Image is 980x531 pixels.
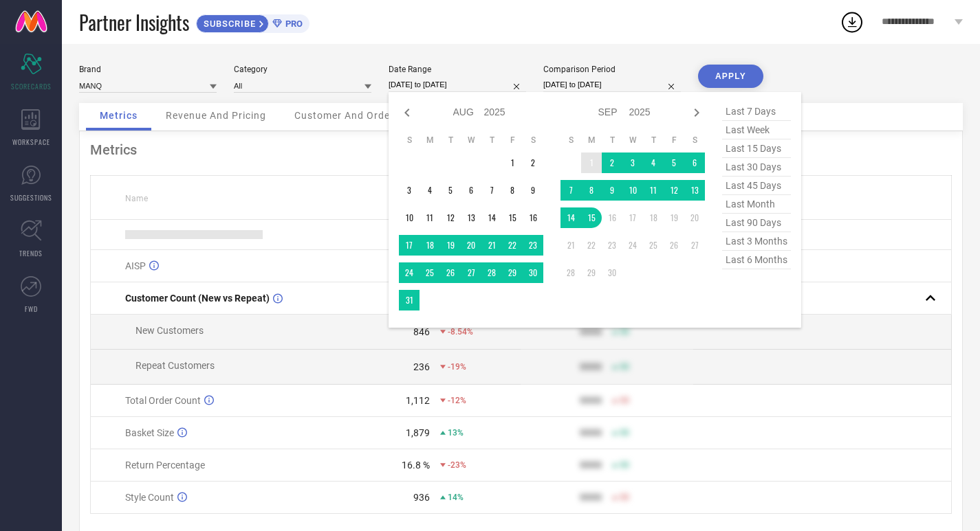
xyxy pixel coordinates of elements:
td: Thu Aug 28 2025 [481,262,502,283]
div: Comparison Period [543,65,681,74]
button: APPLY [698,65,763,88]
div: Open download list [840,10,864,34]
div: Next month [688,104,705,121]
span: Basket Size [125,427,174,438]
td: Sat Aug 23 2025 [523,235,543,256]
span: AISP [125,260,146,271]
td: Sun Sep 07 2025 [560,180,581,201]
td: Tue Sep 02 2025 [602,152,622,173]
td: Sat Sep 20 2025 [684,207,705,228]
span: Revenue And Pricing [166,110,266,121]
th: Saturday [684,135,705,146]
span: Total Order Count [125,395,201,406]
td: Tue Aug 12 2025 [440,207,461,228]
span: -23% [448,460,466,470]
td: Mon Sep 01 2025 [581,152,602,173]
td: Sun Sep 21 2025 [560,235,581,256]
span: 50 [620,362,629,372]
span: last 6 months [722,251,791,269]
div: 1,112 [406,395,430,406]
td: Tue Aug 26 2025 [440,262,461,283]
span: Partner Insights [79,8,189,36]
th: Thursday [481,135,502,146]
td: Tue Aug 19 2025 [440,235,461,256]
td: Sat Aug 16 2025 [523,207,543,228]
span: SCORECARDS [11,81,52,91]
td: Tue Sep 30 2025 [602,262,622,283]
td: Mon Aug 25 2025 [420,262,440,283]
td: Sun Aug 17 2025 [399,235,420,256]
span: 50 [620,493,629,502]
a: SUBSCRIBEPRO [196,11,309,33]
span: 50 [620,428,629,438]
td: Sun Aug 03 2025 [399,180,420,201]
span: Style Count [125,492,174,503]
td: Sat Sep 13 2025 [684,180,705,201]
span: Return Percentage [125,460,205,471]
span: 13% [448,428,464,438]
td: Wed Sep 24 2025 [622,235,643,256]
td: Sat Aug 02 2025 [523,152,543,173]
th: Tuesday [440,135,461,146]
td: Mon Aug 11 2025 [420,207,440,228]
div: 9999 [580,395,602,406]
td: Sat Aug 30 2025 [523,262,543,283]
td: Mon Sep 22 2025 [581,235,602,256]
th: Saturday [523,135,543,146]
td: Wed Sep 10 2025 [622,180,643,201]
td: Tue Aug 05 2025 [440,180,461,201]
td: Wed Aug 20 2025 [461,235,481,256]
div: Category [234,65,371,74]
span: Customer Count (New vs Repeat) [125,293,270,304]
td: Fri Sep 05 2025 [664,152,684,173]
span: 50 [620,396,629,405]
span: -8.54% [448,327,473,337]
td: Thu Sep 25 2025 [643,235,664,256]
div: Date Range [389,65,526,74]
span: Metrics [100,110,138,121]
input: Select date range [389,78,526,92]
td: Sun Aug 10 2025 [399,207,420,228]
th: Thursday [643,135,664,146]
td: Mon Aug 18 2025 [420,235,440,256]
div: 1,879 [406,427,430,438]
div: 236 [413,361,430,372]
span: -19% [448,362,466,372]
th: Friday [664,135,684,146]
td: Thu Aug 21 2025 [481,235,502,256]
th: Monday [581,135,602,146]
td: Wed Sep 17 2025 [622,207,643,228]
span: last 45 days [722,177,791,195]
td: Sun Sep 14 2025 [560,207,581,228]
th: Sunday [399,135,420,146]
th: Friday [502,135,523,146]
th: Monday [420,135,440,146]
td: Sat Sep 27 2025 [684,235,705,256]
td: Sun Aug 24 2025 [399,262,420,283]
td: Wed Aug 27 2025 [461,262,481,283]
td: Wed Aug 06 2025 [461,180,481,201]
div: 9999 [580,427,602,438]
div: 9999 [580,460,602,471]
td: Mon Sep 08 2025 [581,180,602,201]
span: TRENDS [19,248,43,258]
td: Sun Aug 31 2025 [399,290,420,310]
span: Customer And Orders [294,110,400,121]
td: Fri Aug 01 2025 [502,152,523,173]
span: WORKSPACE [12,137,50,147]
div: Brand [79,65,217,74]
td: Fri Aug 08 2025 [502,180,523,201]
td: Fri Sep 26 2025 [664,235,684,256]
div: 9999 [580,492,602,503]
td: Thu Sep 11 2025 [643,180,664,201]
span: PRO [282,19,303,29]
span: last 7 days [722,102,791,121]
td: Fri Aug 29 2025 [502,262,523,283]
td: Thu Aug 07 2025 [481,180,502,201]
td: Wed Aug 13 2025 [461,207,481,228]
span: 50 [620,327,629,337]
span: 14% [448,493,464,502]
div: 16.8 % [402,460,430,471]
td: Mon Sep 15 2025 [581,207,602,228]
td: Fri Aug 15 2025 [502,207,523,228]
